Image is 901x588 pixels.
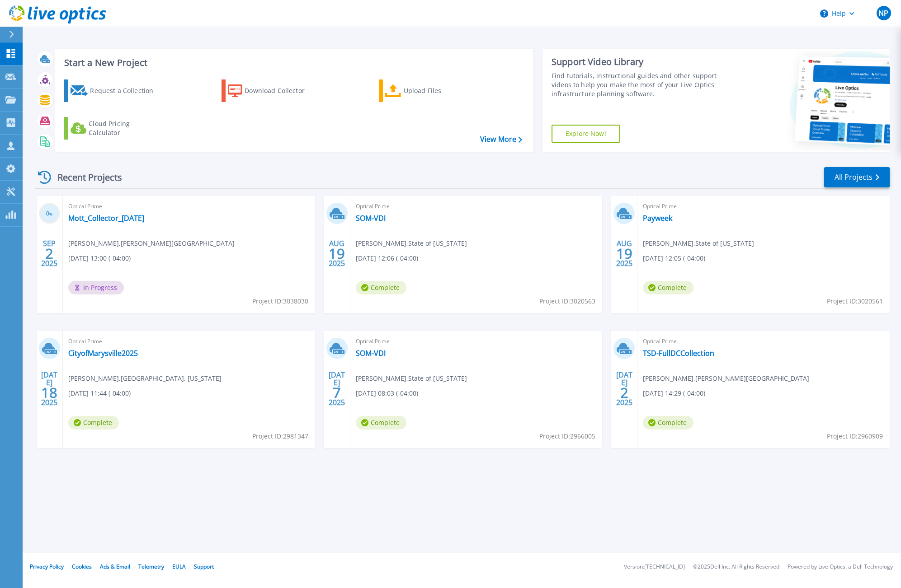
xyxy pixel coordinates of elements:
span: Optical Prime [356,201,597,211]
a: Explore Now! [552,125,620,143]
div: Recent Projects [35,166,134,188]
div: [DATE] 2025 [616,372,633,405]
a: SOM-VDI [356,349,386,358]
div: Support Video Library [552,56,729,68]
span: Complete [356,281,406,294]
span: [PERSON_NAME] , [PERSON_NAME][GEOGRAPHIC_DATA] [68,238,235,248]
span: % [49,211,52,216]
a: SOM-VDI [356,214,386,223]
span: Optical Prime [643,336,884,346]
div: [DATE] 2025 [41,372,58,405]
span: [DATE] 11:44 (-04:00) [68,388,131,398]
a: View More [480,135,522,144]
span: Complete [643,281,693,294]
div: SEP 2025 [41,237,58,270]
span: [DATE] 13:00 (-04:00) [68,253,131,263]
span: Project ID: 3020563 [539,296,595,306]
h3: 0 [39,209,60,219]
span: Project ID: 2981347 [252,431,308,441]
a: Mott_Collector_[DATE] [68,214,144,223]
span: Optical Prime [68,336,310,346]
a: EULA [172,563,186,570]
div: AUG 2025 [328,237,345,270]
span: Project ID: 2966005 [539,431,595,441]
a: Cookies [72,563,92,570]
span: [PERSON_NAME] , State of [US_STATE] [643,238,754,248]
span: Complete [68,416,119,429]
span: Project ID: 3038030 [252,296,308,306]
div: Cloud Pricing Calculator [89,119,161,137]
a: Payweek [643,214,672,223]
a: Support [194,563,214,570]
span: 7 [333,389,341,397]
li: © 2025 Dell Inc. All Rights Reserved [693,564,779,570]
a: Privacy Policy [30,563,64,570]
span: 2 [620,389,628,397]
span: [PERSON_NAME] , [PERSON_NAME][GEOGRAPHIC_DATA] [643,373,809,383]
span: Optical Prime [68,201,310,211]
span: Optical Prime [643,201,884,211]
span: [DATE] 12:05 (-04:00) [643,253,705,263]
li: Version: [TECHNICAL_ID] [624,564,685,570]
span: [DATE] 08:03 (-04:00) [356,388,418,398]
a: Upload Files [379,79,480,102]
a: TSD-FullDCCollection [643,349,714,358]
span: 19 [329,250,345,257]
span: [PERSON_NAME] , [GEOGRAPHIC_DATA], [US_STATE] [68,373,222,383]
a: Ads & Email [100,563,130,570]
span: 2 [45,250,53,257]
li: Powered by Live Optics, a Dell Technology [788,564,893,570]
span: Optical Prime [356,336,597,346]
h3: Start a New Project [64,58,522,68]
span: Project ID: 2960909 [827,431,883,441]
div: AUG 2025 [616,237,633,270]
span: In Progress [68,281,124,294]
div: Request a Collection [90,82,162,100]
span: NP [878,9,888,17]
span: Project ID: 3020561 [827,296,883,306]
span: 18 [41,389,57,397]
span: 19 [616,250,632,257]
span: [DATE] 14:29 (-04:00) [643,388,705,398]
a: Request a Collection [64,79,165,102]
span: Complete [356,416,406,429]
a: CityofMarysville2025 [68,349,138,358]
span: [PERSON_NAME] , State of [US_STATE] [356,238,467,248]
span: [DATE] 12:06 (-04:00) [356,253,418,263]
a: Cloud Pricing Calculator [64,117,165,140]
div: Download Collector [245,82,317,100]
div: Upload Files [404,82,476,100]
a: All Projects [824,167,890,187]
a: Download Collector [222,79,322,102]
div: [DATE] 2025 [328,372,345,405]
span: [PERSON_NAME] , State of [US_STATE] [356,373,467,383]
a: Telemetry [138,563,164,570]
div: Find tutorials, instructional guides and other support videos to help you make the most of your L... [552,71,729,98]
span: Complete [643,416,693,429]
